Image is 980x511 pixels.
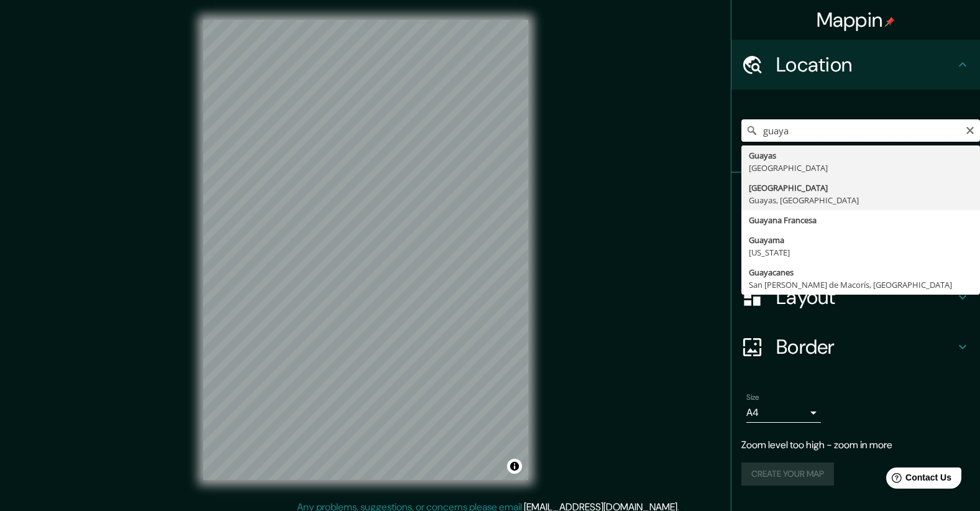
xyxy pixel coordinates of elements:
canvas: Map [203,20,528,480]
button: Clear [965,124,975,136]
div: Guayacanes [749,266,973,279]
h4: Border [776,334,955,359]
div: San [PERSON_NAME] de Macorís, [GEOGRAPHIC_DATA] [749,279,973,291]
img: pin-icon.png [885,17,895,27]
div: [GEOGRAPHIC_DATA] [749,162,973,174]
div: Style [731,223,980,272]
h4: Location [776,52,955,77]
button: Toggle attribution [507,459,522,474]
label: Size [746,392,759,403]
div: Location [731,40,980,90]
h4: Layout [776,285,955,310]
div: Guayas [749,149,973,162]
div: Guayas, [GEOGRAPHIC_DATA] [749,194,973,206]
div: Border [731,322,980,372]
div: Pins [731,173,980,223]
div: [US_STATE] [749,246,973,259]
div: Guayama [749,234,973,246]
div: A4 [746,403,821,423]
div: [GEOGRAPHIC_DATA] [749,182,973,194]
div: Guayana Francesa [749,214,973,226]
div: Layout [731,272,980,322]
input: Pick your city or area [741,119,980,142]
iframe: Help widget launcher [869,463,966,497]
h4: Mappin [817,7,895,32]
p: Zoom level too high - zoom in more [741,438,970,453]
